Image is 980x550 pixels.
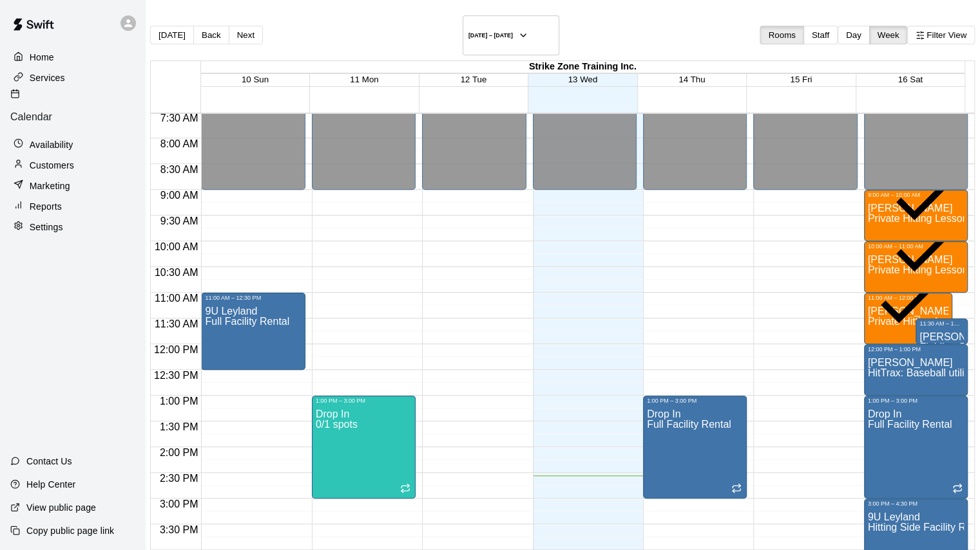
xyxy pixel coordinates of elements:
span: Full Facility Rental [647,419,731,430]
p: Calendar [10,111,135,123]
a: Customers [10,156,135,175]
a: Services [10,68,135,87]
span: Private Hitting Lesson [868,316,968,327]
span: All customers have paid [870,251,947,341]
div: 12:00 PM – 1:00 PM: Stephane Venne [864,344,968,396]
span: 8:30 AM [157,164,202,175]
span: 1:00 PM [157,396,202,407]
div: Strike Zone Training Inc. [201,61,965,73]
span: Full Facility Rental [868,419,952,430]
div: 9:00 AM – 10:00 AM [868,192,964,198]
div: 10:00 AM – 11:00 AM: Easton Smith [864,241,968,293]
span: 10:30 AM [151,267,202,278]
div: 1:00 PM – 3:00 PM [647,398,743,404]
span: 3:00 PM [157,499,202,509]
a: Home [10,48,135,67]
span: 9:30 AM [157,215,202,226]
button: 12 Tue [460,75,486,84]
p: Settings [30,221,63,234]
button: Day [838,26,870,44]
span: Full Facility Rental [205,316,289,327]
button: Back [193,26,229,44]
a: Reports [10,197,135,216]
a: Availability [10,135,135,154]
a: Calendar [10,89,135,133]
div: 1:00 PM – 3:00 PM: Drop In [864,396,968,499]
button: 14 Thu [678,75,705,84]
div: 11:00 AM – 12:30 PM: 9U Leyland [201,293,305,370]
button: 16 Sat [898,75,923,84]
div: 11:30 AM – 12:00 PM: Stephane Venne [916,318,968,344]
button: 13 Wed [568,75,597,84]
div: 11:30 AM – 12:00 PM [919,320,964,327]
div: 1:00 PM – 3:00 PM: Drop In [312,396,416,499]
span: Recurring event [400,484,410,495]
span: 2:00 PM [157,447,202,458]
button: 15 Fri [790,75,812,84]
div: 1:00 PM – 3:00 PM: Drop In [643,396,747,499]
button: Filter View [907,26,975,44]
span: 9:00 AM [157,190,202,201]
span: All customers have paid [885,148,963,238]
button: [DATE] [150,26,194,44]
a: Settings [10,217,135,237]
p: Services [30,71,65,84]
div: 11:00 AM – 12:30 PM [205,295,301,301]
span: All customers have paid [885,199,963,289]
div: 9:00 AM – 10:00 AM: Shane Campbell [864,190,968,241]
div: 3:00 PM – 4:30 PM [868,500,964,507]
span: Recurring event [952,484,963,495]
button: Next [229,26,263,44]
p: Home [30,51,54,64]
p: Copy public page link [26,524,114,537]
span: 10:00 AM [151,241,202,252]
span: 1:30 PM [157,421,202,432]
p: View public page [26,501,96,514]
p: Customers [30,159,74,172]
div: 1:00 PM – 3:00 PM [316,398,412,404]
button: 11 Mon [350,75,378,84]
button: 10 Sun [242,75,269,84]
span: 0/1 spots filled [316,419,358,430]
a: Marketing [10,176,135,196]
h6: [DATE] – [DATE] [468,32,513,39]
p: Help Center [26,478,75,491]
p: Marketing [30,179,70,192]
span: Private Hitting Lesson [868,264,968,275]
span: 12:30 PM [151,370,201,381]
button: Staff [803,26,838,44]
div: 1:00 PM – 3:00 PM [868,398,964,404]
span: 11:00 AM [151,293,202,304]
p: Reports [30,200,62,213]
span: Private Hitting Lesson [868,213,968,224]
span: 12:00 PM [151,344,201,355]
span: 8:00 AM [157,138,202,149]
div: 11:00 AM – 12:00 PM: Bronson Gray [864,293,952,344]
p: Contact Us [26,455,72,468]
button: Rooms [760,26,803,44]
span: Recurring event [731,484,742,495]
p: Availability [30,138,73,151]
div: 11:00 AM – 12:00 PM [868,295,948,301]
div: Calendar [10,89,135,123]
div: 10:00 AM – 11:00 AM [868,243,964,250]
span: 7:30 AM [157,113,202,124]
button: [DATE] – [DATE] [463,15,559,55]
span: 11:30 AM [151,318,202,329]
button: Week [869,26,908,44]
span: 3:30 PM [157,524,202,535]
